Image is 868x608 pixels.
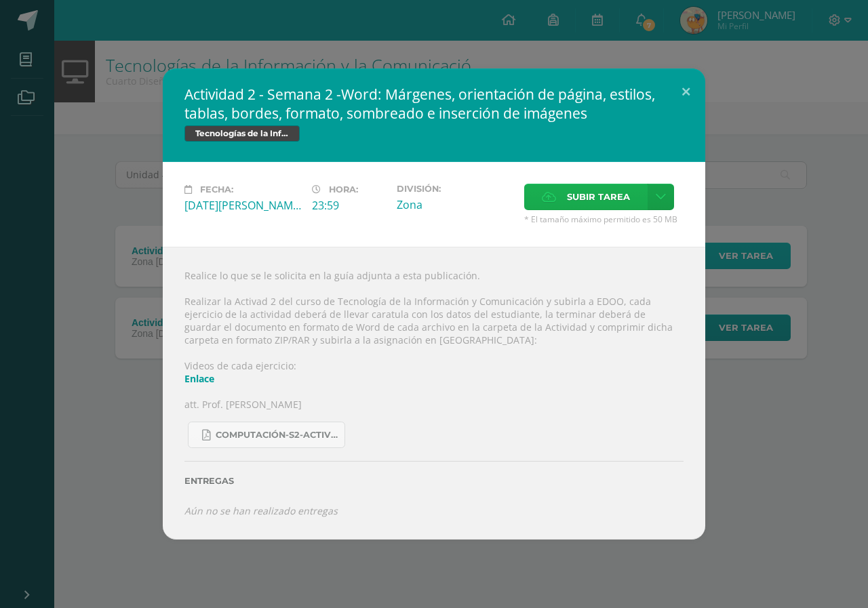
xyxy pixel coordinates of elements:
[184,125,300,142] span: Tecnologías de la Información y la Comunicación 4
[188,422,345,448] a: COMPUTACIÓN-S2-Actividad 2 -4TO DISEÑO Y FINANZAS-Combinación - Correspondencia y tabulaciones - ...
[397,184,513,194] label: División:
[524,214,684,225] span: * El tamaño máximo permitido es 50 MB
[397,197,513,212] div: Zona
[667,68,705,115] button: Close (Esc)
[200,184,233,195] span: Fecha:
[184,476,684,486] label: Entregas
[184,198,301,213] div: [DATE][PERSON_NAME]
[184,504,338,517] i: Aún no se han realizado entregas
[163,247,705,539] div: Realice lo que se le solicita en la guía adjunta a esta publicación. Realizar la Activad 2 del cu...
[184,372,214,385] a: Enlace
[567,184,630,209] span: Subir tarea
[216,430,338,441] span: COMPUTACIÓN-S2-Actividad 2 -4TO DISEÑO Y FINANZAS-Combinación - Correspondencia y tabulaciones - ...
[329,184,358,195] span: Hora:
[184,85,684,123] h2: Actividad 2 - Semana 2 -Word: Márgenes, orientación de página, estilos, tablas, bordes, formato, ...
[312,198,386,213] div: 23:59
